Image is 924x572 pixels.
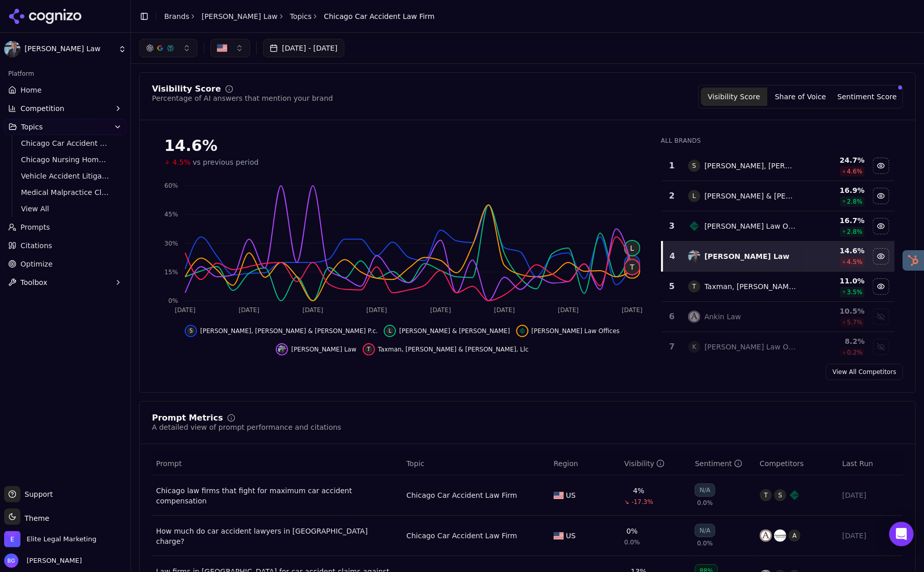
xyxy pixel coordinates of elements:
div: 4 [667,250,678,262]
tspan: [DATE] [622,306,643,314]
button: Share of Voice [767,87,834,106]
button: Hide clifford law offices data [873,218,889,234]
span: Competitors [760,458,804,469]
span: vs previous period [193,157,259,167]
button: Open user button [4,554,82,568]
span: 5.7 % [847,318,863,326]
div: [PERSON_NAME], [PERSON_NAME] & [PERSON_NAME] P.c. [705,161,797,171]
span: Chicago Nursing Home Law Firm [21,155,110,165]
div: 11.0 % [804,276,865,286]
span: 0.0% [624,538,640,546]
div: N/A [695,524,715,537]
div: 24.7 % [804,155,865,165]
span: 2.8 % [847,228,863,236]
div: 7 [666,341,678,353]
span: Last Run [842,458,873,469]
button: Toolbox [4,274,126,291]
img: clifford law offices [688,220,700,232]
span: Chicago Car Accident Law Firm [21,138,110,148]
span: US [566,490,576,500]
div: 8.2 % [804,336,865,346]
div: [DATE] [842,490,899,500]
th: Region [549,452,620,475]
button: [DATE] - [DATE] [263,39,344,57]
div: 2 [666,190,678,202]
tspan: [DATE] [494,306,515,314]
div: 14.6% [164,137,641,155]
span: Medical Malpractice Claims [21,187,110,197]
a: Chicago Car Accident Law Firm [406,531,517,541]
span: T [365,345,373,354]
div: [PERSON_NAME] Law Offices [705,342,797,352]
tspan: [DATE] [558,306,579,314]
img: US flag [554,532,564,540]
span: S [688,160,700,172]
div: Platform [4,65,126,82]
span: T [760,489,772,501]
button: Topics [4,119,126,135]
img: clifford law offices [518,327,526,335]
tspan: 30% [164,240,178,247]
div: [DATE] [842,531,899,541]
span: Optimize [20,259,53,269]
button: Open organization switcher [4,531,96,547]
button: Competition [4,100,126,117]
div: 10.5 % [804,306,865,316]
a: Topics [290,11,312,21]
span: [PERSON_NAME], [PERSON_NAME] & [PERSON_NAME] P.c. [200,327,378,335]
span: Theme [20,514,49,522]
tr: 7K[PERSON_NAME] Law Offices8.2%0.2%Show kreisman law offices data [662,332,895,362]
span: ↘ [624,498,629,506]
span: Prompt [156,458,182,469]
span: US [566,531,576,541]
img: US flag [554,492,564,499]
div: 6 [666,311,678,323]
span: Home [20,85,41,95]
span: 0.2 % [847,348,863,357]
tspan: 15% [164,269,178,276]
span: 2.8 % [847,197,863,206]
div: Ankin Law [705,312,741,322]
a: Chicago law firms that fight for maximum car accident compensation [156,486,398,506]
a: Chicago Car Accident Law Firm [406,490,517,500]
tr: 3clifford law offices[PERSON_NAME] Law Offices16.7%2.8%Hide clifford law offices data [662,211,895,241]
div: 16.7 % [804,215,865,226]
div: 0% [626,526,637,536]
div: Prompt Metrics [152,414,223,422]
th: Topic [402,452,549,475]
div: 16.9 % [804,185,865,195]
a: Chicago Nursing Home Law Firm [17,152,114,167]
div: Visibility [624,458,665,469]
tr: 6ankin lawAnkin Law10.5%5.7%Show ankin law data [662,302,895,332]
a: Home [4,82,126,98]
span: L [688,190,700,202]
span: Citations [20,240,52,251]
div: Visibility Score [152,85,221,93]
span: 4.5 % [847,258,863,266]
a: How much do car accident lawyers in [GEOGRAPHIC_DATA] charge? [156,526,398,546]
th: brandMentionRate [620,452,691,475]
tr: 5TTaxman, [PERSON_NAME] & [PERSON_NAME], Llc11.0%3.5%Hide taxman, pollock, murray & bekkerman, ll... [662,272,895,302]
img: rosenfeld injury lawyers [774,530,786,542]
button: Sentiment Score [834,87,900,106]
a: [PERSON_NAME] Law [202,11,278,21]
tspan: [DATE] [239,306,260,314]
span: Topic [406,458,424,469]
nav: breadcrumb [164,11,435,21]
img: Elite Legal Marketing [4,531,20,547]
div: Taxman, [PERSON_NAME] & [PERSON_NAME], Llc [705,281,797,292]
span: [PERSON_NAME] Law [25,45,114,54]
a: Citations [4,237,126,254]
img: clifford law offices [788,489,801,501]
button: Show kreisman law offices data [873,339,889,355]
span: 0.0% [697,539,713,547]
button: Hide clifford law offices data [516,325,620,337]
tspan: [DATE] [302,306,323,314]
span: 3.5 % [847,288,863,296]
div: Percentage of AI answers that mention your brand [152,93,333,103]
span: Region [554,458,578,469]
span: Competition [20,103,64,114]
